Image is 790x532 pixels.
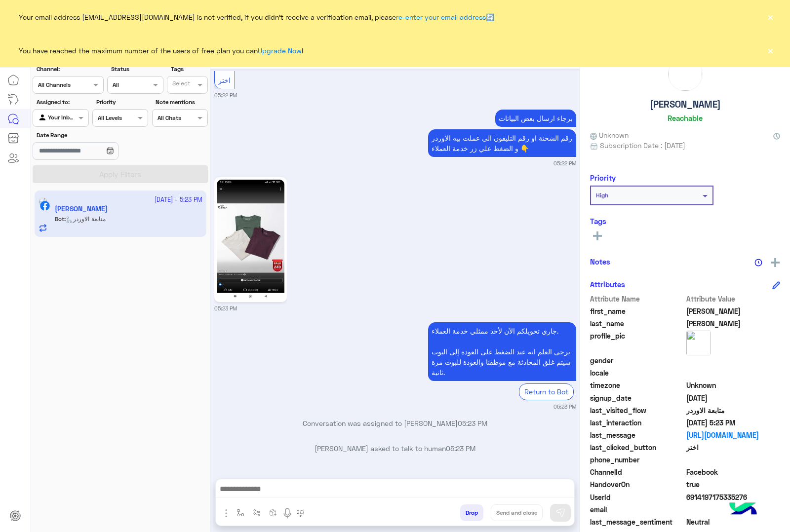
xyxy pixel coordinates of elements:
span: You have reached the maximum number of the users of free plan you can ! [19,45,303,56]
h6: Attributes [590,280,625,289]
span: last_visited_flow [590,405,684,416]
span: last_clicked_button [590,442,684,453]
p: Conversation was assigned to [PERSON_NAME] [214,418,576,428]
img: make a call [297,509,305,517]
span: last_name [590,318,684,329]
span: 2025-10-03T14:23:05.365Z [686,418,781,428]
img: send message [555,508,565,518]
a: [URL][DOMAIN_NAME] [686,430,781,440]
label: Priority [96,98,147,107]
small: 05:22 PM [214,91,237,99]
label: Channel: [37,65,103,74]
img: picture [686,331,711,355]
span: Abo Amer [686,318,781,329]
small: 05:23 PM [214,304,237,312]
h6: Priority [590,173,616,182]
span: last_message [590,430,684,440]
img: hulul-logo.png [726,493,760,527]
span: اختر [218,76,231,84]
p: 3/10/2025, 5:22 PM [495,110,576,127]
button: create order [265,504,281,521]
span: null [686,504,781,515]
p: 3/10/2025, 5:23 PM [428,322,576,381]
small: 05:22 PM [553,159,576,167]
label: Tags [171,65,207,74]
span: last_interaction [590,418,684,428]
span: Mohamed [686,306,781,316]
label: Note mentions [156,98,206,107]
span: null [686,368,781,378]
button: Send and close [491,504,543,521]
span: Attribute Value [686,294,781,304]
img: send voice note [281,507,293,519]
span: locale [590,368,684,378]
p: 3/10/2025, 5:22 PM [428,129,576,157]
div: Select [171,79,190,90]
button: × [765,45,775,55]
label: Status [111,65,162,74]
img: 553660918_777031631904772_6799621948417320846_n.jpg [217,180,284,300]
img: add [771,258,780,267]
span: null [686,355,781,366]
span: 05:23 PM [458,419,487,427]
span: email [590,504,684,515]
span: 2025-10-03T14:22:02.576Z [686,393,781,403]
label: Assigned to: [37,98,87,107]
span: profile_pic [590,331,684,353]
button: × [765,12,775,22]
span: Your email address [EMAIL_ADDRESS][DOMAIN_NAME] is not verified, if you didn't receive a verifica... [19,12,494,22]
h6: Notes [590,257,610,266]
span: متابعة الاوردر [686,405,781,416]
span: gender [590,355,684,366]
span: 05:23 PM [446,444,475,453]
span: first_name [590,306,684,316]
button: Trigger scenario [249,504,265,521]
span: 6914197175335276 [686,492,781,502]
span: اختر [686,442,781,453]
span: 0 [686,517,781,527]
label: Date Range [37,131,147,140]
span: Attribute Name [590,294,684,304]
span: null [686,455,781,465]
img: select flow [237,509,244,517]
h6: Reachable [668,114,703,122]
button: Apply Filters [33,165,208,183]
a: Upgrade Now [258,46,302,55]
button: select flow [233,504,249,521]
span: 0 [686,467,781,477]
img: notes [754,259,762,266]
span: Unknown [686,380,781,390]
span: UserId [590,492,684,502]
span: Unknown [590,130,629,140]
p: [PERSON_NAME] asked to talk to human [214,443,576,454]
img: Trigger scenario [253,509,261,517]
span: phone_number [590,455,684,465]
span: signup_date [590,393,684,403]
button: Drop [460,504,483,521]
div: Return to Bot [519,383,574,400]
a: re-enter your email address [396,13,486,21]
span: Subscription Date : [DATE] [600,140,685,151]
span: timezone [590,380,684,390]
img: send attachment [220,507,232,519]
span: HandoverOn [590,479,684,490]
span: true [686,479,781,490]
h6: Tags [590,217,780,226]
h5: [PERSON_NAME] [650,99,721,110]
small: 05:23 PM [553,403,576,411]
img: picture [669,57,702,91]
span: last_message_sentiment [590,517,684,527]
span: ChannelId [590,467,684,477]
img: create order [269,509,277,517]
